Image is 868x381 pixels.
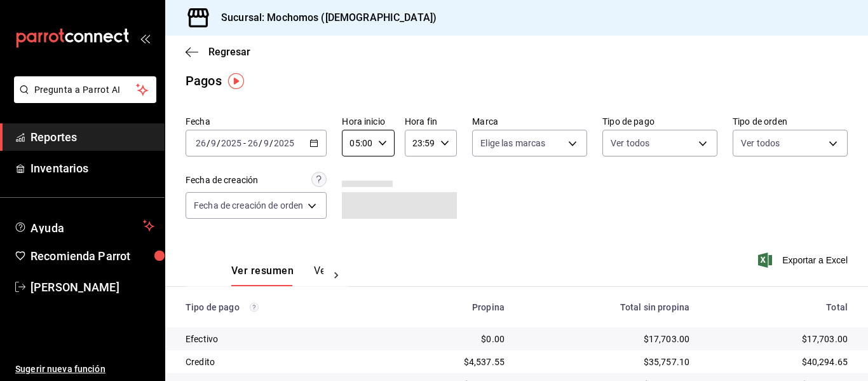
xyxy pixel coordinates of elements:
span: / [207,138,210,148]
span: Ver todos [741,137,780,149]
div: Fecha de creación [186,174,258,187]
div: $4,537.55 [388,356,505,368]
div: $40,294.65 [710,356,848,368]
input: -- [247,138,259,148]
img: Tooltip marker [228,73,244,89]
span: Sugerir nueva función [15,363,154,376]
span: Ayuda [31,218,138,233]
span: Reportes [31,128,154,146]
button: Regresar [186,46,250,58]
button: Exportar a Excel [761,253,848,268]
span: Recomienda Parrot [31,247,154,265]
button: Ver pagos [314,265,362,286]
span: Regresar [208,46,250,58]
span: Elige las marcas [480,137,545,149]
div: Pagos [186,71,222,90]
div: Efectivo [186,333,368,345]
label: Tipo de orden [733,117,848,126]
span: Inventarios [31,160,154,177]
input: -- [195,138,207,148]
label: Hora inicio [342,117,394,126]
span: / [269,138,273,148]
a: Pregunta a Parrot AI [9,92,156,106]
svg: Los pagos realizados con Pay y otras terminales son montos brutos. [250,303,259,312]
input: -- [263,138,269,148]
div: $0.00 [388,333,505,345]
label: Tipo de pago [602,117,717,126]
h3: Sucursal: Mochomos ([DEMOGRAPHIC_DATA]) [211,10,437,25]
div: Credito [186,356,368,368]
span: - [243,138,246,148]
span: / [259,138,262,148]
div: Total sin propina [525,302,689,312]
button: Ver resumen [231,265,294,286]
label: Fecha [186,117,327,126]
div: $17,703.00 [525,333,689,345]
span: / [217,138,220,148]
div: Tipo de pago [186,302,368,312]
input: -- [210,138,217,148]
div: Total [710,302,848,312]
span: Pregunta a Parrot AI [34,83,137,97]
div: navigation tabs [231,265,323,286]
button: Pregunta a Parrot AI [14,76,156,103]
input: ---- [273,138,295,148]
span: Fecha de creación de orden [194,199,303,212]
input: ---- [220,138,242,148]
span: Ver todos [611,137,649,149]
label: Hora fin [405,117,457,126]
label: Marca [472,117,587,126]
div: Propina [388,302,505,312]
div: $17,703.00 [710,333,848,345]
span: [PERSON_NAME] [31,279,154,296]
button: open_drawer_menu [140,33,150,43]
div: $35,757.10 [525,356,689,368]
